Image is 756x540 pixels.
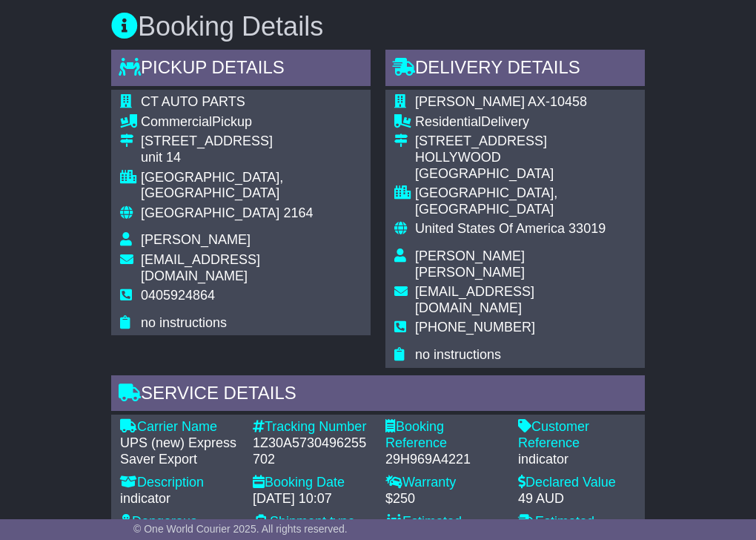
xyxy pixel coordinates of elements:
[141,134,362,150] div: [STREET_ADDRESS]
[415,185,636,217] div: [GEOGRAPHIC_DATA], [GEOGRAPHIC_DATA]
[415,221,565,236] span: United States Of America
[111,12,645,42] h3: Booking Details
[518,419,636,451] div: Customer Reference
[518,475,636,491] div: Declared Value
[141,315,227,330] span: no instructions
[141,114,212,129] span: Commercial
[133,523,348,535] span: © One World Courier 2025. All rights reserved.
[415,114,636,131] div: Delivery
[385,50,645,90] div: Delivery Details
[141,252,260,283] span: [EMAIL_ADDRESS][DOMAIN_NAME]
[415,134,636,150] div: [STREET_ADDRESS]
[111,375,645,415] div: Service Details
[141,232,251,247] span: [PERSON_NAME]
[253,475,371,491] div: Booking Date
[120,419,238,435] div: Carrier Name
[518,452,636,468] div: indicator
[385,475,503,491] div: Warranty
[253,419,371,435] div: Tracking Number
[415,150,636,182] div: HOLLYWOOD [GEOGRAPHIC_DATA]
[111,50,371,90] div: Pickup Details
[141,288,215,303] span: 0405924864
[120,475,238,491] div: Description
[568,221,606,236] span: 33019
[141,205,279,220] span: [GEOGRAPHIC_DATA]
[415,284,534,315] span: [EMAIL_ADDRESS][DOMAIN_NAME]
[141,114,362,131] div: Pickup
[415,94,587,109] span: [PERSON_NAME] AX-10458
[385,419,503,451] div: Booking Reference
[415,248,525,280] span: [PERSON_NAME] [PERSON_NAME]
[415,347,501,362] span: no instructions
[120,435,238,467] div: UPS (new) Express Saver Export
[141,170,362,202] div: [GEOGRAPHIC_DATA], [GEOGRAPHIC_DATA]
[415,320,535,335] span: [PHONE_NUMBER]
[253,514,371,530] div: Shipment type
[385,491,503,507] div: $250
[415,114,481,129] span: Residential
[120,491,238,507] div: indicator
[141,150,362,166] div: unit 14
[141,94,245,109] span: CT AUTO PARTS
[253,491,371,507] div: [DATE] 10:07
[518,491,636,507] div: 49 AUD
[253,435,371,467] div: 1Z30A5730496255702
[385,452,503,468] div: 29H969A4221
[283,205,313,220] span: 2164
